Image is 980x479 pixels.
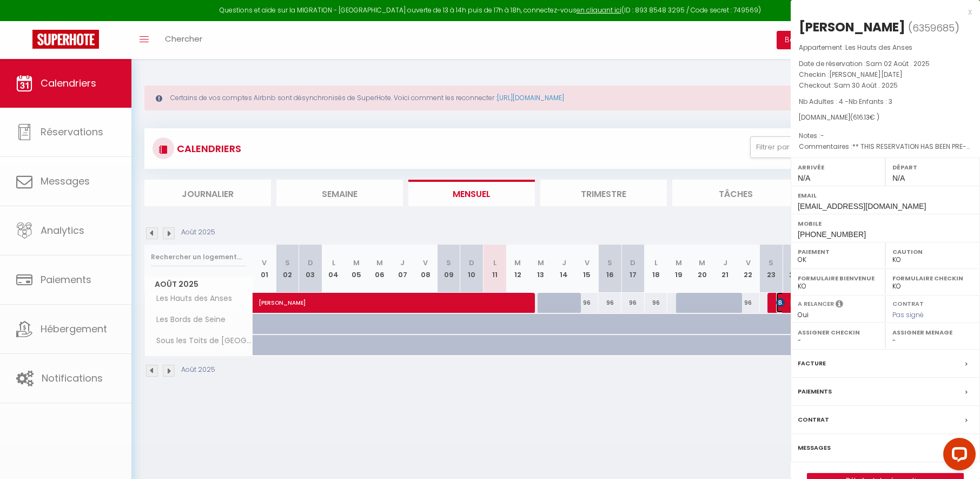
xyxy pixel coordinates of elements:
span: Les Hauts des Anses [845,43,912,52]
span: Sam 02 Août . 2025 [866,59,930,68]
span: 616.13 [853,113,870,122]
iframe: LiveChat chat widget [935,434,980,479]
label: Arrivée [798,162,878,173]
div: [DOMAIN_NAME] [799,113,972,123]
label: Assigner Menage [892,327,973,338]
span: [PHONE_NUMBER] [798,230,866,239]
label: Facture [798,358,826,369]
span: Sam 30 Août . 2025 [834,81,898,90]
label: Paiement [798,246,878,257]
div: [PERSON_NAME] [799,18,905,36]
label: Caution [892,246,973,257]
p: Checkin : [799,69,972,80]
p: Commentaires : [799,141,972,152]
span: [EMAIL_ADDRESS][DOMAIN_NAME] [798,202,926,211]
span: 6359685 [912,21,955,35]
p: Date de réservation : [799,58,972,69]
label: Formulaire Bienvenue [798,273,878,284]
span: ( € ) [850,113,879,122]
span: Nb Enfants : 3 [849,97,892,106]
span: [PERSON_NAME][DATE] [829,70,903,79]
div: x [791,5,972,18]
span: Pas signé [892,310,924,319]
span: Nb Adultes : 4 - [799,97,892,106]
span: - [820,131,824,140]
label: Contrat [892,299,924,306]
span: N/A [798,174,810,182]
label: Départ [892,162,973,173]
label: Messages [798,442,831,454]
label: Mobile [798,218,973,229]
label: Email [798,190,973,201]
p: Appartement : [799,42,972,53]
label: Paiements [798,386,832,397]
p: Checkout : [799,80,972,91]
label: A relancer [798,299,834,309]
p: Notes : [799,130,972,141]
span: N/A [892,174,905,182]
label: Assigner Checkin [798,327,878,338]
i: Sélectionner OUI si vous souhaiter envoyer les séquences de messages post-checkout [836,299,843,311]
span: ( ) [908,20,959,35]
label: Formulaire Checkin [892,273,973,284]
label: Contrat [798,414,829,425]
